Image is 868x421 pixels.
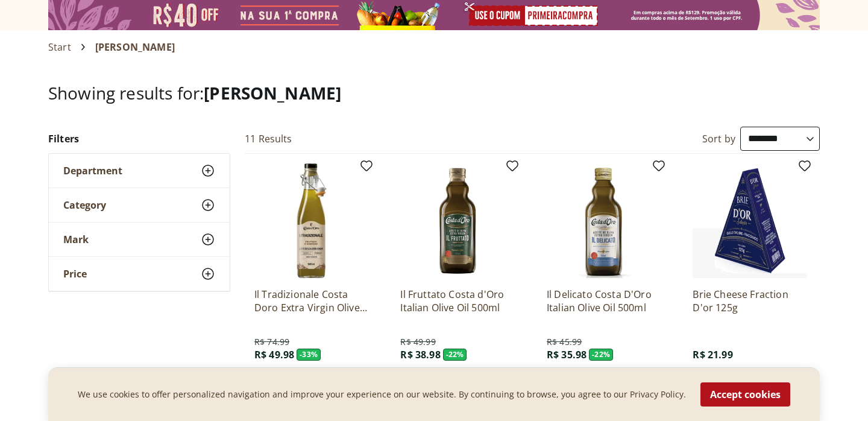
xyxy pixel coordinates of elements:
font: Il Tradizionale Costa Doro Extra Virgin Olive Oil 500ml [254,288,367,328]
font: % [311,349,318,359]
font: [PERSON_NAME] [95,40,175,54]
a: Il Delicato Costa D'Oro Italian Olive Oil 500ml [547,288,661,314]
a: Il Tradizionale Costa Doro Extra Virgin Olive Oil 500ml [254,288,369,314]
font: Start [48,40,71,54]
a: Il Fruttato Costa d'Oro Italian Olive Oil 500ml [400,288,515,314]
font: Accept cookies [710,388,781,401]
font: Department [63,164,122,177]
font: Il Delicato Costa D'Oro Italian Olive Oil 500ml [547,288,652,314]
font: - [592,349,594,359]
img: Il Tradizionale Costa Doro Extra Virgin Olive Oil 500ml [254,163,369,278]
font: % [457,349,464,359]
font: Category [63,198,106,212]
font: Filters [48,132,79,145]
a: Brie Cheese Fraction D'or 125g [693,288,807,314]
font: 33 [302,349,310,359]
img: Brie Cheese Fraction D'or 125g [693,163,807,278]
font: - [446,349,448,359]
font: 22 [594,349,603,359]
font: 11 [245,132,256,145]
font: R$ 45.99 [547,336,582,347]
font: R$ 38.98 [400,348,440,361]
font: Il Fruttato Costa d'Oro Italian Olive Oil 500ml [400,288,504,314]
font: 22 [448,349,457,359]
img: Il Fruttato Costa d'Oro Italian Olive Oil 500ml [400,163,515,278]
font: Price [63,267,87,280]
font: R$ 49.99 [400,336,435,347]
button: Price [49,257,230,291]
font: Results [259,132,292,145]
font: Brie Cheese Fraction D'or 125g [693,288,788,314]
font: % [603,349,610,359]
font: Showing results for: [48,81,204,104]
font: - [300,349,302,359]
button: Category [49,188,230,222]
font: R$ 21.99 [693,348,732,361]
a: Start [48,42,71,52]
font: R$ 35.98 [547,348,587,361]
font: R$ 49.98 [254,348,294,361]
font: Sort by [702,132,735,145]
font: [PERSON_NAME] [204,81,341,104]
button: Mark [49,223,230,256]
font: We use cookies to offer personalized navigation and improve your experience on our website. By co... [78,388,686,400]
button: Department [49,154,230,188]
img: Il Delicato Costa D'Oro Italian Olive Oil 500ml [547,163,661,278]
font: R$ 74.99 [254,336,289,347]
font: Mark [63,233,89,246]
button: Accept cookies [700,382,790,407]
